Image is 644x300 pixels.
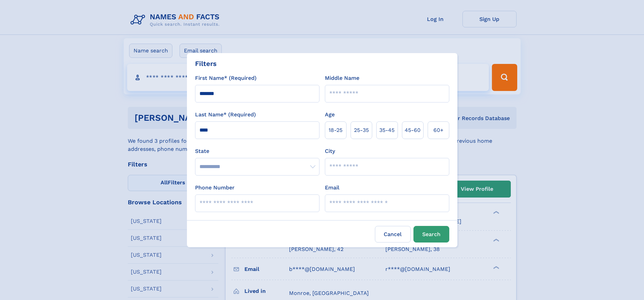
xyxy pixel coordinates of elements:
[325,74,359,82] label: Middle Name
[405,126,421,134] span: 45‑60
[329,126,342,134] span: 18‑25
[325,147,335,155] label: City
[375,226,411,243] label: Cancel
[354,126,369,134] span: 25‑35
[325,111,335,119] label: Age
[413,226,449,243] button: Search
[379,126,395,134] span: 35‑45
[195,147,319,155] label: State
[195,184,235,192] label: Phone Number
[325,184,339,192] label: Email
[195,59,217,69] div: Filters
[433,126,444,134] span: 60+
[195,111,256,119] label: Last Name* (Required)
[195,74,257,82] label: First Name* (Required)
